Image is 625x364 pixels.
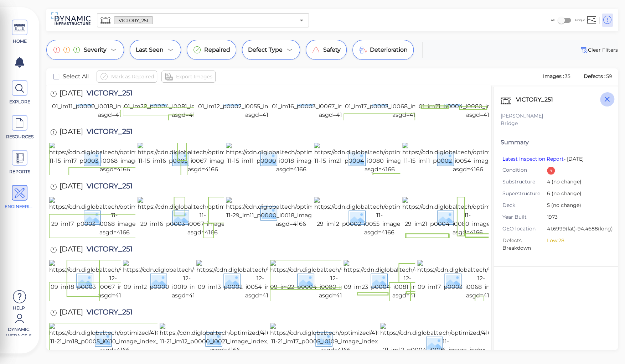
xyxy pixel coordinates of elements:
img: https://cdn.diglobal.tech/width210/4166/2015-12-09_im17_p0003_i0068_image_index_2.png?asgd=4166 [417,260,545,300]
div: 4 [547,167,555,175]
div: [PERSON_NAME] [501,112,611,120]
span: Mark as Repaired [111,72,154,81]
span: EXPLORE [5,99,35,105]
span: 1973 [547,213,605,222]
div: Bridge [501,120,611,127]
span: Select All [63,72,89,81]
span: Images : [542,73,565,79]
span: VICTORY_251 [83,128,133,137]
img: https://cdn.diglobal.tech/optimized/4166/2013-11-21_im18_p0005_i0110_image_index_2.png?asgd=4166 [49,323,180,354]
img: https://cdn.diglobal.tech/width210/4166/2015-12-09_im18_p0003_i0067_image_index_1.png?asgd=4166 [49,260,177,300]
span: HOME [5,38,35,45]
span: [DATE] [60,182,83,192]
span: Defects Breakdown [502,237,547,252]
span: VICTORY_251 [83,245,133,255]
img: https://cdn.diglobal.tech/optimized/4166/2013-11-21_im17_p0005_i0109_image_index_1.png?asgd=4166 [270,323,401,354]
span: Deterioration [370,46,408,54]
img: https://cdn.diglobal.tech/optimized/4166/2017-11-29_im21_p0004_i0080_image_index_1.png?asgd=4166 [402,197,533,237]
img: https://cdn.diglobal.tech/optimized/4166/2019-11-15_im11_p0002_i0054_image_index_1.png?asgd=4166 [402,142,533,174]
span: [DATE] [60,128,83,137]
img: https://cdn.diglobal.tech/width210/4166/2015-12-09_im12_p0000_i0019_image_index_2.png?asgd=4166 [123,260,251,300]
div: All Unique [551,13,585,27]
span: Condition [502,166,547,174]
a: RESOURCES [4,115,36,140]
span: 59 [606,73,612,79]
button: Clear Fliters [579,46,618,54]
a: REPORTS [4,150,36,175]
a: Latest Inspection Report [502,156,564,162]
img: https://cdn.diglobal.tech/optimized/4166/2017-11-29_im12_p0002_i0055_image_index_2.png?asgd=4166 [314,197,444,237]
span: (no change) [550,178,582,185]
iframe: Chat [595,332,620,359]
span: VICTORY_251 [114,17,153,24]
img: https://cdn.diglobal.tech/width210/4166/2015-12-09_im13_p0002_i0054_image_index_1.png?asgd=4166 [196,260,324,300]
span: Defect Type [248,46,283,54]
span: REPORTS [5,168,35,175]
span: 5 [547,202,605,210]
span: VICTORY_251 [83,89,133,99]
img: https://cdn.diglobal.tech/optimized/4166/2019-11-15_im16_p0003_i0067_image_index_1.png?asgd=4166 [138,142,269,174]
img: https://cdn.diglobal.tech/optimized/4166/2017-11-29_im16_p0003_i0067_image_index_1.png?asgd=4166 [138,197,268,237]
button: Mark as Repaired [97,71,157,83]
span: Substructure [502,178,547,186]
a: HOME [4,20,36,45]
div: Summary [501,138,611,147]
span: RESOURCES [5,134,35,140]
span: (no change) [550,190,582,197]
a: EXPLORE [4,80,36,105]
img: https://cdn.diglobal.tech/optimized/4166/2017-11-29_im17_p0003_i0068_image_index_2.png?asgd=4166 [49,197,180,237]
span: [DATE] [60,308,83,318]
span: Repaired [204,46,230,54]
button: Open [296,15,306,25]
li: Low: 28 [547,237,605,244]
span: [DATE] [60,245,83,255]
span: VICTORY_251 [83,182,133,192]
span: - [DATE] [502,156,584,162]
span: ENGINEERING [5,203,35,210]
img: https://cdn.diglobal.tech/optimized/4166/2019-11-15_im11_p0000_i0018_image_index_1.png?asgd=4166 [226,142,357,174]
span: 35 [565,73,570,79]
img: https://cdn.diglobal.tech/width210/4166/2015-12-09_im22_p0004_i0080_image_index_1.png?asgd=4166 [270,260,398,300]
span: 41.6999 (lat) -94.4688 (long) [547,225,613,233]
img: https://cdn.diglobal.tech/optimized/4166/2017-11-29_im11_p0000_i0018_image_index_1.png?asgd=4166 [226,197,356,228]
span: Year Built [502,213,547,221]
img: https://cdn.diglobal.tech/optimized/4166/2019-11-15_im17_p0003_i0068_image_index_2.png?asgd=4166 [49,142,180,174]
img: https://cdn.diglobal.tech/optimized/4166/2013-11-21_im12_p0004_i0096_image_index_2.png?asgd=4166 [380,323,511,363]
span: Help [4,305,34,311]
span: Dynamic Infra CS-6 [4,326,34,336]
span: 6 [547,190,605,198]
img: https://cdn.diglobal.tech/optimized/4166/2013-11-21_im12_p0000_i0021_image_index_2.png?asgd=4166 [160,323,290,354]
img: https://cdn.diglobal.tech/optimized/4166/2019-11-15_im21_p0004_i0080_image_index_1.png?asgd=4166 [314,142,445,174]
button: Export Images [161,71,216,83]
span: Severity [84,46,107,54]
span: Defects : [583,73,606,79]
span: Last Seen [136,46,164,54]
div: VICTORY_251 [514,94,562,109]
span: Export Images [176,72,212,81]
span: (no change) [550,202,581,208]
span: [DATE] [60,89,83,99]
img: https://cdn.diglobal.tech/width210/4166/2015-12-09_im23_p0004_i0081_image_index_2.png?asgd=4166 [344,260,471,300]
span: Superstructure [502,190,547,197]
span: Safety [323,46,341,54]
span: 4 [547,178,605,186]
span: VICTORY_251 [83,308,133,318]
span: GEO location [502,225,547,233]
a: ENGINEERING [4,185,36,210]
span: Deck [502,202,547,209]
